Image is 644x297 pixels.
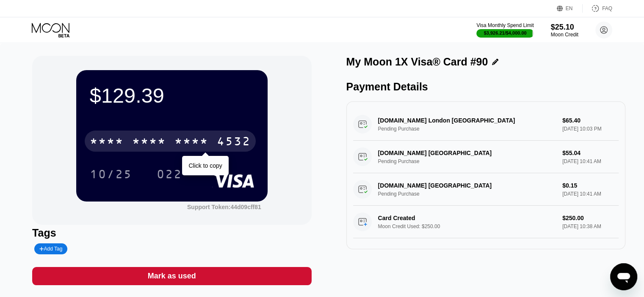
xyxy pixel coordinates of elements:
div: Mark as used [148,271,196,281]
div: EN [566,5,573,11]
div: 022 [157,169,182,182]
div: Payment Details [346,81,625,93]
div: 10/25 [83,163,138,185]
div: 022 [150,163,188,185]
div: $25.10Moon Credit [551,23,578,38]
iframe: Button to launch messaging window [610,263,637,290]
div: Moon Credit [551,32,578,38]
div: Support Token:44d09cff81 [187,204,261,210]
div: Tags [32,227,311,239]
div: Mark as used [32,267,311,285]
div: FAQ [602,5,612,11]
div: Add Tag [39,246,62,252]
div: $129.39 [90,84,254,107]
div: My Moon 1X Visa® Card #90 [346,56,488,68]
div: $25.10 [551,23,578,32]
div: 4532 [217,136,251,149]
div: EN [557,4,583,13]
div: Add Tag [34,243,67,254]
div: Click to copy [188,162,222,169]
div: Visa Monthly Spend Limit$3,926.21/$4,000.00 [476,22,533,38]
div: $3,926.21 / $4,000.00 [484,30,527,35]
div: Support Token: 44d09cff81 [187,204,261,210]
div: 10/25 [90,169,132,182]
div: Visa Monthly Spend Limit [476,22,533,28]
div: FAQ [583,4,612,13]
